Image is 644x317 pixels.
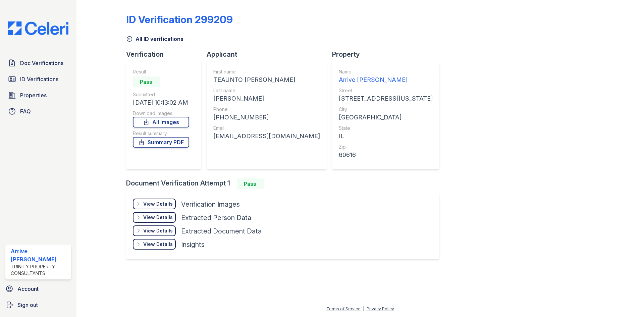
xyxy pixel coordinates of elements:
[326,306,361,311] a: Terms of Service
[5,105,71,118] a: FAQ
[133,130,189,137] div: Result summary
[126,50,207,59] div: Verification
[213,68,320,75] div: First name
[363,306,364,311] div: |
[339,131,433,141] div: IL
[143,214,173,221] div: View Details
[213,87,320,94] div: Last name
[181,213,251,222] div: Extracted Person Data
[213,106,320,113] div: Phone
[213,125,320,131] div: Email
[367,306,394,311] a: Privacy Policy
[3,282,74,296] a: Account
[3,21,74,35] img: CE_Logo_Blue-a8612792a0a2168367f1c8372b55b34899dd931a85d93a1a3d3e32e68fde9ad4.png
[339,68,433,75] div: Name
[181,240,205,249] div: Insights
[181,226,262,236] div: Extracted Document Data
[339,150,433,160] div: 60616
[143,201,173,207] div: View Details
[133,98,189,107] div: [DATE] 10:13:02 AM
[213,131,320,141] div: [EMAIL_ADDRESS][DOMAIN_NAME]
[143,241,173,248] div: View Details
[126,178,445,189] div: Document Verification Attempt 1
[213,75,320,85] div: TEAUNTO [PERSON_NAME]
[133,91,189,98] div: Submitted
[213,113,320,122] div: [PHONE_NUMBER]
[11,263,68,277] div: Trinity Property Consultants
[3,298,74,312] a: Sign out
[339,87,433,94] div: Street
[207,50,332,59] div: Applicant
[213,94,320,103] div: [PERSON_NAME]
[126,35,183,43] a: All ID verifications
[17,285,39,293] span: Account
[339,113,433,122] div: [GEOGRAPHIC_DATA]
[11,247,68,263] div: Arrive [PERSON_NAME]
[20,91,47,99] span: Properties
[20,59,63,67] span: Doc Verifications
[133,76,160,87] div: Pass
[133,68,189,75] div: Result
[237,178,264,189] div: Pass
[133,137,189,148] a: Summary PDF
[332,50,445,59] div: Property
[5,72,71,86] a: ID Verifications
[616,290,637,310] iframe: chat widget
[126,13,233,25] div: ID Verification 299209
[133,110,189,117] div: Download Images
[133,117,189,127] a: All Images
[5,89,71,102] a: Properties
[339,144,433,150] div: Zip
[339,68,433,85] a: Name Arrive [PERSON_NAME]
[17,301,38,309] span: Sign out
[20,75,58,83] span: ID Verifications
[143,227,173,234] div: View Details
[339,94,433,103] div: [STREET_ADDRESS][US_STATE]
[20,107,31,115] span: FAQ
[181,200,240,209] div: Verification Images
[339,106,433,113] div: City
[339,125,433,131] div: State
[339,75,433,85] div: Arrive [PERSON_NAME]
[5,56,71,70] a: Doc Verifications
